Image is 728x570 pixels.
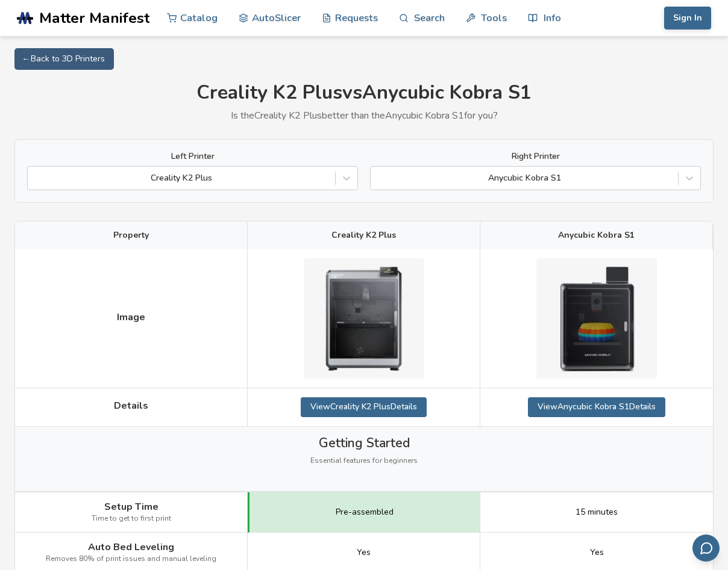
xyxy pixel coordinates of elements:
[319,436,410,450] span: Getting Started
[114,400,148,411] span: Details
[370,152,701,161] label: Right Printer
[536,258,657,379] img: Anycubic Kobra S1
[34,173,36,183] input: Creality K2 Plus
[117,312,145,323] span: Image
[377,173,379,183] input: Anycubic Kobra S1
[14,82,714,104] h1: Creality K2 Plus vs Anycubic Kobra S1
[46,555,216,563] span: Removes 80% of print issues and manual leveling
[558,231,635,240] span: Anycubic Kobra S1
[304,258,424,379] img: Creality K2 Plus
[14,48,114,70] a: ← Back to 3D Printers
[576,507,618,517] span: 15 minutes
[27,152,358,161] label: Left Printer
[14,110,714,121] p: Is the Creality K2 Plus better than the Anycubic Kobra S1 for you?
[92,515,171,523] span: Time to get to first print
[528,397,665,417] a: ViewAnycubic Kobra S1Details
[113,231,149,240] span: Property
[664,7,711,29] button: Sign In
[331,231,396,240] span: Creality K2 Plus
[357,548,371,557] span: Yes
[310,457,418,465] span: Essential features for beginners
[88,542,174,553] span: Auto Bed Leveling
[301,397,427,417] a: ViewCreality K2 PlusDetails
[336,507,394,517] span: Pre-assembled
[104,501,158,512] span: Setup Time
[39,10,149,26] span: Matter Manifest
[692,534,720,562] button: Send feedback via email
[590,548,604,557] span: Yes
